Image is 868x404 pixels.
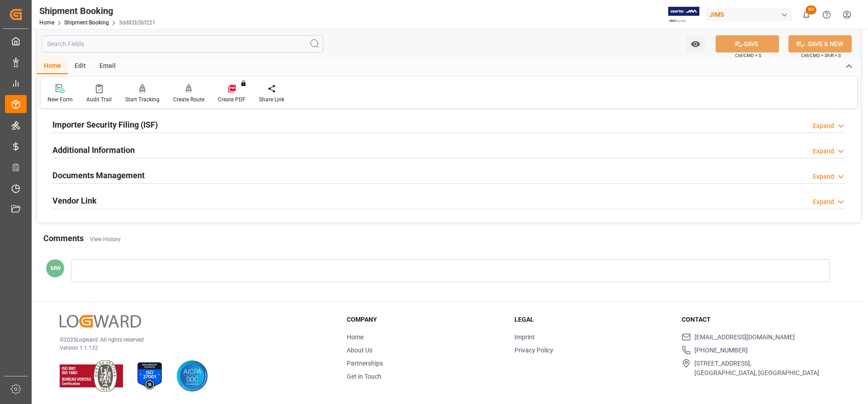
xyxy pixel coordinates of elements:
a: Privacy Policy [514,347,553,354]
button: SAVE [716,35,779,52]
button: open menu [686,35,705,52]
h3: Company [347,315,503,324]
span: [PHONE_NUMBER] [694,346,748,355]
a: Imprint [514,333,535,341]
span: Ctrl/CMD + S [735,52,761,59]
h2: Comments [43,232,84,244]
h2: Vendor Link [52,195,97,207]
a: Home [347,333,363,341]
button: SAVE & NEW [788,35,852,52]
img: Exertis%20JAM%20-%20Email%20Logo.jpg_1722504956.jpg [668,7,699,23]
h3: Contact [682,315,838,324]
a: Partnerships [347,360,383,367]
div: Expand [813,172,834,181]
a: Shipment Booking [64,19,109,26]
div: Share Link [259,95,284,104]
img: ISO 9001 & ISO 14001 Certification [60,360,123,392]
span: 62 [806,5,816,14]
h2: Importer Security Filing (ISF) [52,119,158,131]
div: Create Route [173,95,204,104]
div: JIMS [706,8,793,21]
div: Email [93,59,123,74]
div: Start Tracking [125,95,160,104]
img: ISO 27001 Certification [134,360,165,392]
button: JIMS [706,6,796,23]
h3: Legal [514,315,671,324]
a: Get in Touch [347,373,382,380]
div: New Form [47,95,73,104]
img: Logward Logo [60,315,141,328]
span: [EMAIL_ADDRESS][DOMAIN_NAME] [694,333,795,342]
a: About Us [347,347,373,354]
span: MW [51,265,61,271]
p: Version 1.1.132 [60,344,324,352]
a: Home [39,19,54,26]
a: View History [90,236,121,242]
div: Expand [813,121,834,131]
p: © 2025 Logward. All rights reserved. [60,336,324,344]
h2: Additional Information [52,144,135,156]
div: Shipment Booking [39,4,156,18]
span: Ctrl/CMD + Shift + S [801,52,841,59]
span: [STREET_ADDRESS], [GEOGRAPHIC_DATA], [GEOGRAPHIC_DATA] [694,359,819,378]
img: AICPA SOC [176,360,208,392]
button: show 62 new notifications [796,5,816,25]
div: Expand [813,147,834,156]
div: Edit [68,59,93,74]
div: Expand [813,197,834,207]
input: Search Fields [42,35,323,52]
button: Help Center [816,5,837,25]
h2: Documents Management [52,169,145,181]
div: Audit Trail [86,95,112,104]
div: Home [37,59,68,74]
